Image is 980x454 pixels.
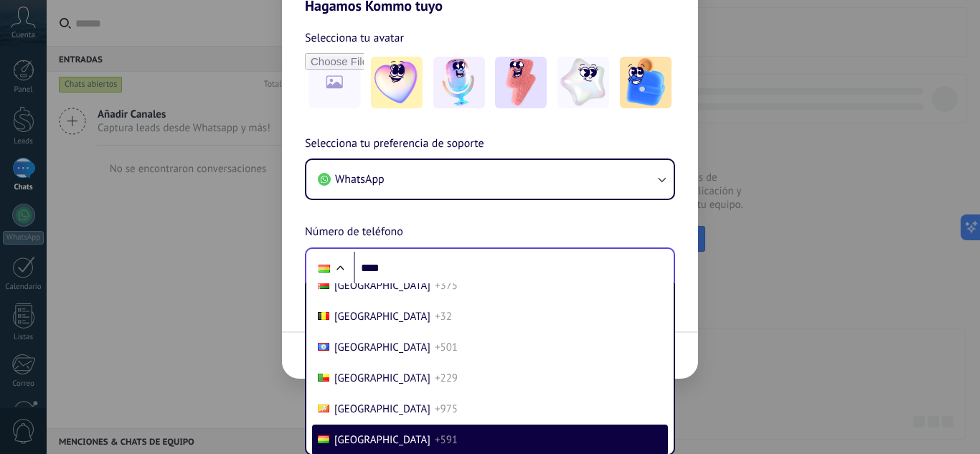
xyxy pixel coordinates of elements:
[435,402,458,416] span: +975
[435,433,458,447] span: +591
[334,310,430,323] span: [GEOGRAPHIC_DATA]
[305,223,403,242] span: Número de teléfono
[435,372,458,385] span: +229
[371,57,423,108] img: -1.jpeg
[435,310,452,323] span: +32
[305,135,484,153] span: Selecciona tu preferencia de soporte
[620,57,672,108] img: -5.jpeg
[433,57,485,108] img: -2.jpeg
[306,160,674,199] button: WhatsApp
[435,341,458,354] span: +501
[334,341,430,354] span: [GEOGRAPHIC_DATA]
[495,57,547,108] img: -3.jpeg
[334,279,430,293] span: [GEOGRAPHIC_DATA]
[311,253,338,283] div: Bolivia: + 591
[557,57,609,108] img: -4.jpeg
[305,29,404,47] span: Selecciona tu avatar
[334,433,430,447] span: [GEOGRAPHIC_DATA]
[334,402,430,416] span: [GEOGRAPHIC_DATA]
[435,279,458,293] span: +375
[335,172,385,186] span: WhatsApp
[334,372,430,385] span: [GEOGRAPHIC_DATA]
